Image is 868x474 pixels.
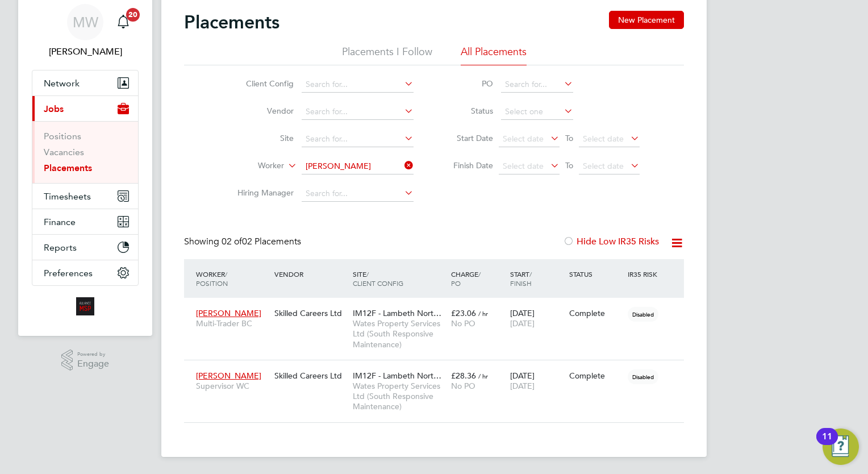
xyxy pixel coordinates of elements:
[451,269,481,288] span: / PO
[501,77,573,93] input: Search for...
[77,359,109,369] span: Engage
[503,134,544,144] span: Select date
[451,381,475,391] span: No PO
[353,318,445,350] span: Wates Property Services Ltd (South Responsive Maintenance)
[76,297,94,315] img: alliancemsp-logo-retina.png
[44,103,64,114] span: Jobs
[823,429,859,465] button: Open Resource Center, 11 new notifications
[302,131,414,147] input: Search for...
[562,158,577,173] span: To
[44,191,91,202] span: Timesheets
[448,264,507,293] div: Charge
[562,131,577,145] span: To
[228,106,294,116] label: Vendor
[32,45,139,59] span: Megan Westlotorn
[510,381,535,391] span: [DATE]
[219,160,284,172] label: Worker
[44,147,84,157] a: Vacancies
[569,308,623,318] div: Complete
[228,188,294,198] label: Hiring Manager
[302,104,414,120] input: Search for...
[478,372,488,380] span: / hr
[126,8,140,22] span: 20
[510,269,532,288] span: / Finish
[44,217,76,227] span: Finance
[350,264,448,293] div: Site
[501,104,573,120] input: Select one
[503,161,544,171] span: Select date
[451,318,475,329] span: No PO
[193,302,684,311] a: [PERSON_NAME]Multi-Trader BCSkilled Careers LtdIM12F - Lambeth Nort…Wates Property Services Ltd (...
[32,4,139,59] a: MW[PERSON_NAME]
[628,369,658,384] span: Disabled
[272,302,350,324] div: Skilled Careers Ltd
[196,381,269,391] span: Supervisor WC
[44,242,77,253] span: Reports
[32,184,138,209] button: Timesheets
[563,236,659,247] label: Hide Low IR35 Risks
[112,4,135,40] a: 20
[609,11,684,29] button: New Placement
[61,350,110,371] a: Powered byEngage
[566,264,625,284] div: Status
[569,371,623,381] div: Complete
[77,350,109,359] span: Powered by
[32,260,138,285] button: Preferences
[32,209,138,234] button: Finance
[451,308,476,318] span: £23.06
[507,264,566,293] div: Start
[32,70,138,95] button: Network
[193,264,272,293] div: Worker
[302,77,414,93] input: Search for...
[228,78,294,89] label: Client Config
[32,297,139,315] a: Go to home page
[822,436,832,451] div: 11
[32,96,138,121] button: Jobs
[442,78,493,89] label: PO
[44,131,81,142] a: Positions
[442,160,493,171] label: Finish Date
[302,159,414,174] input: Search for...
[353,371,441,381] span: IM12F - Lambeth Nort…
[451,371,476,381] span: £28.36
[628,307,658,322] span: Disabled
[302,186,414,202] input: Search for...
[507,365,566,397] div: [DATE]
[461,45,527,65] li: All Placements
[184,236,303,248] div: Showing
[44,163,92,173] a: Placements
[583,161,624,171] span: Select date
[272,264,350,284] div: Vendor
[342,45,432,65] li: Placements I Follow
[196,318,269,329] span: Multi-Trader BC
[222,236,242,247] span: 02 of
[196,371,261,381] span: [PERSON_NAME]
[478,309,488,318] span: / hr
[32,235,138,260] button: Reports
[353,381,445,412] span: Wates Property Services Ltd (South Responsive Maintenance)
[625,264,664,284] div: IR35 Risk
[507,302,566,334] div: [DATE]
[442,133,493,143] label: Start Date
[196,308,261,318] span: [PERSON_NAME]
[353,269,403,288] span: / Client Config
[73,15,98,30] span: MW
[222,236,301,247] span: 02 Placements
[44,78,80,89] span: Network
[44,268,93,278] span: Preferences
[510,318,535,329] span: [DATE]
[583,134,624,144] span: Select date
[228,133,294,143] label: Site
[196,269,228,288] span: / Position
[442,106,493,116] label: Status
[193,364,684,374] a: [PERSON_NAME]Supervisor WCSkilled Careers LtdIM12F - Lambeth Nort…Wates Property Services Ltd (So...
[32,121,138,183] div: Jobs
[272,365,350,386] div: Skilled Careers Ltd
[353,308,441,318] span: IM12F - Lambeth Nort…
[184,11,279,34] h2: Placements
